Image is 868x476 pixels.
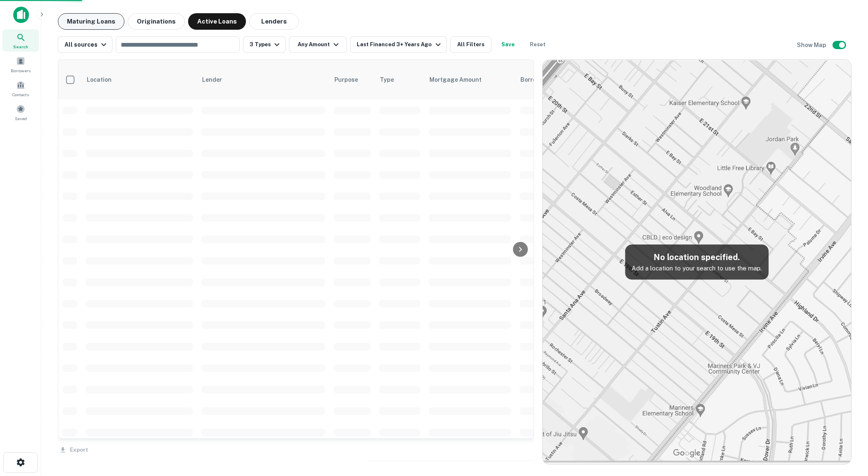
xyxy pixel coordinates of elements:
[334,75,369,85] span: Purpose
[350,36,446,53] button: Last Financed 3+ Years Ago
[543,60,851,464] img: map-placeholder.webp
[2,29,39,52] a: Search
[2,101,39,123] a: Saved
[632,251,762,263] h5: No location specified.
[380,75,394,85] span: Type
[11,67,31,74] span: Borrowers
[128,13,185,30] button: Originations
[450,36,491,53] button: All Filters
[2,77,39,99] a: Contacts
[375,60,424,99] th: Type
[797,40,827,50] h6: Show Map
[13,43,28,50] span: Search
[424,60,515,99] th: Mortgage Amount
[58,36,112,53] button: All sources
[249,13,299,30] button: Lenders
[2,53,39,76] a: Borrowers
[289,36,347,53] button: Any Amount
[81,60,197,99] th: Location
[13,7,29,23] img: capitalize-icon.png
[86,75,122,85] span: Location
[495,36,521,53] button: Save your search to get updates of matches that match your search criteria.
[58,13,124,30] button: Maturing Loans
[202,75,222,85] span: Lender
[329,60,375,99] th: Purpose
[197,60,329,99] th: Lender
[520,75,546,85] span: Borrower
[525,36,551,53] button: Reset
[357,40,443,50] div: Last Financed 3+ Years Ago
[64,40,109,50] div: All sources
[188,13,246,30] button: Active Loans
[243,36,286,53] button: 3 Types
[827,410,868,450] iframe: Chat Widget
[632,263,762,273] p: Add a location to your search to use the map.
[15,115,27,122] span: Saved
[12,91,29,98] span: Contacts
[429,75,492,85] span: Mortgage Amount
